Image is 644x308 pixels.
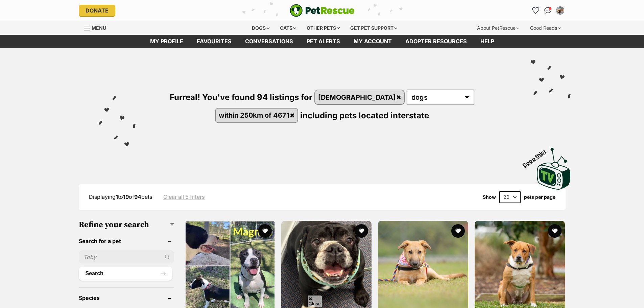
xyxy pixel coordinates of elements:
[134,193,141,200] strong: 94
[89,193,152,200] span: Displaying to of pets
[537,142,571,191] a: Boop this!
[544,7,551,14] img: chat-41dd97257d64d25036548639549fe6c8038ab92f7586957e7f3b1b290dea8141.svg
[355,224,368,238] button: favourite
[116,193,118,200] strong: 1
[143,35,190,48] a: My profile
[521,144,552,168] span: Boop this!
[300,110,429,120] span: including pets located interstate
[524,194,555,200] label: pets per page
[79,220,174,230] h3: Refine your search
[290,4,355,17] img: logo-e224e6f780fb5917bec1dbf3a21bbac754714ae5b6737aabdf751b685950b380.svg
[163,194,205,200] a: Clear all 5 filters
[79,267,172,280] button: Search
[79,295,174,301] header: Species
[530,5,541,16] a: Favourites
[79,238,174,244] header: Search for a pet
[347,35,399,48] a: My account
[543,5,553,16] a: Conversations
[79,5,115,16] a: Donate
[300,35,347,48] a: Pet alerts
[399,35,474,48] a: Adopter resources
[123,193,129,200] strong: 19
[483,194,496,200] span: Show
[290,4,355,17] a: PetRescue
[216,109,298,122] a: within 250km of 4671
[474,35,501,48] a: Help
[258,224,271,238] button: favourite
[537,148,571,190] img: PetRescue TV logo
[190,35,238,48] a: Favourites
[451,224,465,238] button: favourite
[238,35,300,48] a: conversations
[275,21,301,35] div: Cats
[345,21,402,35] div: Get pet support
[555,5,566,16] button: My account
[472,21,524,35] div: About PetRescue
[525,21,566,35] div: Good Reads
[548,224,562,238] button: favourite
[557,7,564,14] img: Molly Page profile pic
[92,25,106,31] span: Menu
[170,92,312,102] span: Furreal! You've found 94 listings for
[79,251,174,263] input: Toby
[247,21,274,35] div: Dogs
[84,21,111,33] a: Menu
[315,90,404,104] a: [DEMOGRAPHIC_DATA]
[307,295,322,307] span: Close
[302,21,344,35] div: Other pets
[530,5,566,16] ul: Account quick links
